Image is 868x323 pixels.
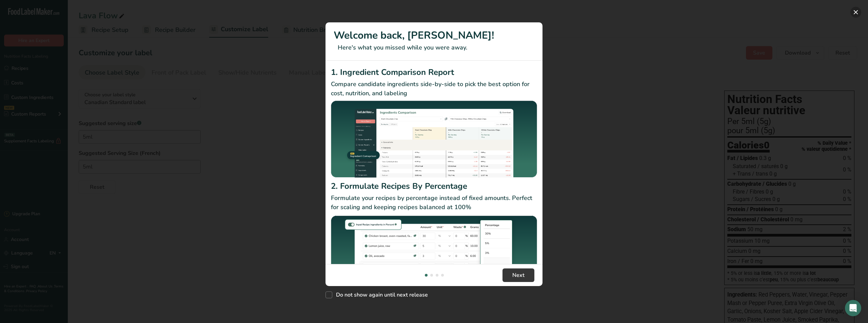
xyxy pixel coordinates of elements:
span: Next [512,271,525,279]
span: Do not show again until next release [332,291,428,298]
h2: 1. Ingredient Comparison Report [331,66,537,78]
button: Next [502,268,534,282]
h1: Welcome back, [PERSON_NAME]! [334,28,534,43]
div: Open Intercom Messenger [845,300,861,316]
p: Formulate your recipes by percentage instead of fixed amounts. Perfect for scaling and keeping re... [331,194,537,212]
h2: 2. Formulate Recipes By Percentage [331,180,537,192]
img: Formulate Recipes By Percentage [331,215,537,296]
p: Compare candidate ingredients side-by-side to pick the best option for cost, nutrition, and labeling [331,80,537,98]
p: Here's what you missed while you were away. [334,43,534,52]
img: Ingredient Comparison Report [331,101,537,178]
